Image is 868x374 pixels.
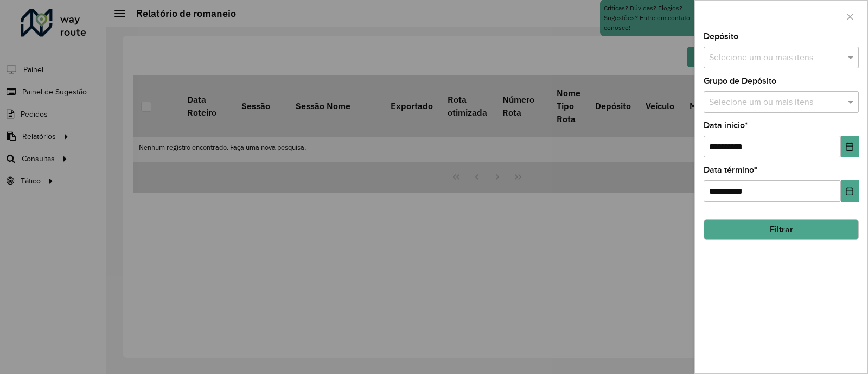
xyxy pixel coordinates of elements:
button: Choose Date [841,136,859,157]
button: Choose Date [841,180,859,202]
label: Data início [704,119,748,132]
label: Depósito [704,30,738,43]
label: Data término [704,163,757,176]
button: Filtrar [704,219,859,240]
label: Grupo de Depósito [704,74,776,87]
